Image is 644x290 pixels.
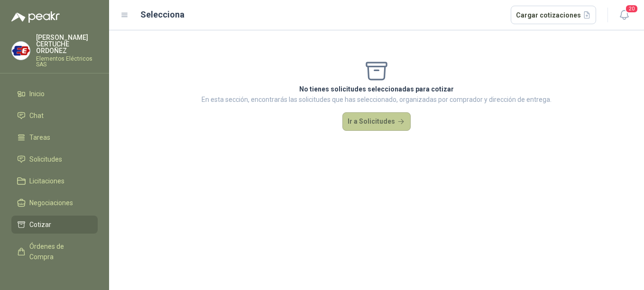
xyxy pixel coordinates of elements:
[11,11,60,23] img: Logo peakr
[625,4,638,13] span: 20
[36,34,98,54] p: [PERSON_NAME] CERTUCHE ORDOÑEZ
[29,198,73,208] span: Negociaciones
[342,112,411,131] button: Ir a Solicitudes
[11,216,98,234] a: Cotizar
[29,89,45,99] span: Inicio
[202,94,552,105] p: En esta sección, encontrarás las solicitudes que has seleccionado, organizadas por comprador y di...
[11,128,98,146] a: Tareas
[29,132,50,143] span: Tareas
[140,8,184,21] h2: Selecciona
[11,107,98,125] a: Chat
[202,84,552,94] p: No tienes solicitudes seleccionadas para cotizar
[11,85,98,103] a: Inicio
[11,172,98,190] a: Licitaciones
[29,241,89,262] span: Órdenes de Compra
[12,42,30,60] img: Company Logo
[36,56,98,67] p: Elementos Eléctricos SAS
[616,7,633,24] button: 20
[11,150,98,168] a: Solicitudes
[29,110,44,121] span: Chat
[11,194,98,212] a: Negociaciones
[11,237,98,266] a: Órdenes de Compra
[29,219,51,230] span: Cotizar
[29,154,62,164] span: Solicitudes
[29,176,64,186] span: Licitaciones
[511,6,597,25] button: Cargar cotizaciones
